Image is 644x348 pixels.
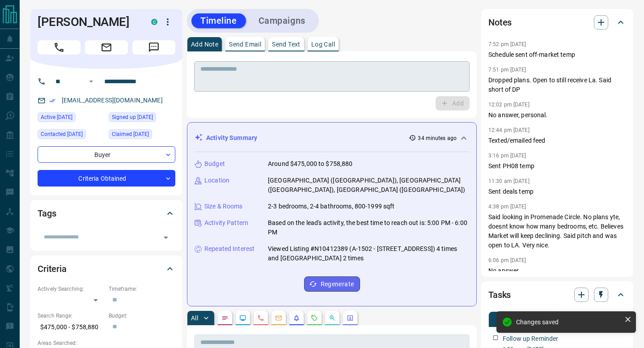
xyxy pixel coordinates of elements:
[191,13,246,28] button: Timeline
[488,110,626,120] p: No answer, personal.
[257,314,264,322] svg: Calls
[293,314,300,322] svg: Listing Alerts
[38,320,104,335] p: $475,000 - $758,880
[229,41,261,47] p: Send Email
[488,153,526,159] p: 3:16 pm [DATE]
[268,218,469,237] p: Based on the lead's activity, the best time to reach out is: 5:00 PM - 6:00 PM
[191,41,218,47] p: Add Note
[38,170,175,187] div: Criteria Obtained
[49,98,55,104] svg: Email Verified
[488,187,626,196] p: Sent deals temp
[311,41,335,47] p: Log Call
[347,314,354,322] svg: Agent Actions
[204,159,225,169] p: Budget
[221,314,229,322] svg: Notes
[191,315,198,321] p: All
[516,318,621,326] div: Changes saved
[329,314,336,322] svg: Opportunities
[488,136,626,145] p: Texted/emailed feed
[488,102,530,108] p: 12:02 pm [DATE]
[268,244,469,263] p: Viewed Listing #N10412389 (A-1502 - [STREET_ADDRESS]) 4 times and [GEOGRAPHIC_DATA] 2 times
[38,262,67,276] h2: Criteria
[488,67,526,73] p: 7:51 pm [DATE]
[488,178,530,184] p: 11:30 am [DATE]
[488,76,626,94] p: Dropped plans. Open to still receive La. Said short of DP
[488,257,526,263] p: 6:06 pm [DATE]
[488,41,526,47] p: 7:52 pm [DATE]
[204,244,254,254] p: Repeated Interest
[488,127,530,133] p: 12:44 pm [DATE]
[38,203,175,224] div: Tags
[160,231,172,244] button: Open
[38,40,80,55] span: Call
[268,202,395,211] p: 2-3 bedrooms, 2-4 bathrooms, 800-1999 sqft
[311,314,318,322] svg: Requests
[38,339,175,347] p: Areas Searched:
[112,113,153,122] span: Signed up [DATE]
[38,146,175,163] div: Buyer
[488,212,626,250] p: Said looking in Promenade Circle. No plans yte, doesnt know how many bedrooms, etc. Believes Mark...
[109,129,175,142] div: Fri Apr 18 2025
[38,112,104,125] div: Sun Sep 14 2025
[488,288,511,302] h2: Tasks
[488,161,626,171] p: Sent PH08 temp
[38,285,104,293] p: Actively Searching:
[38,206,56,221] h2: Tags
[206,133,257,143] p: Activity Summary
[41,130,83,139] span: Contacted [DATE]
[239,314,246,322] svg: Lead Browsing Activity
[132,40,175,55] span: Message
[488,204,526,210] p: 4:38 pm [DATE]
[488,15,512,30] h2: Notes
[304,276,360,292] button: Regenerate
[151,19,157,25] div: condos.ca
[195,130,469,146] div: Activity Summary34 minutes ago
[62,97,163,104] a: [EMAIL_ADDRESS][DOMAIN_NAME]
[109,312,175,320] p: Budget:
[204,218,248,228] p: Activity Pattern
[272,41,301,47] p: Send Text
[112,130,149,139] span: Claimed [DATE]
[38,312,104,320] p: Search Range:
[275,314,282,322] svg: Emails
[204,176,229,185] p: Location
[488,12,626,33] div: Notes
[38,15,138,29] h1: [PERSON_NAME]
[250,13,314,28] button: Campaigns
[41,113,72,122] span: Active [DATE]
[418,134,457,142] p: 34 minutes ago
[204,202,243,211] p: Size & Rooms
[109,112,175,125] div: Fri Apr 18 2025
[86,76,97,87] button: Open
[268,176,469,195] p: [GEOGRAPHIC_DATA] ([GEOGRAPHIC_DATA]), [GEOGRAPHIC_DATA] ([GEOGRAPHIC_DATA]), [GEOGRAPHIC_DATA] (...
[488,50,626,59] p: Schedule sent off-market temp
[85,40,128,55] span: Email
[488,266,626,276] p: No answer
[38,258,175,280] div: Criteria
[268,159,353,169] p: Around $475,000 to $758,880
[38,129,104,142] div: Tue Jul 01 2025
[488,284,626,306] div: Tasks
[109,285,175,293] p: Timeframe:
